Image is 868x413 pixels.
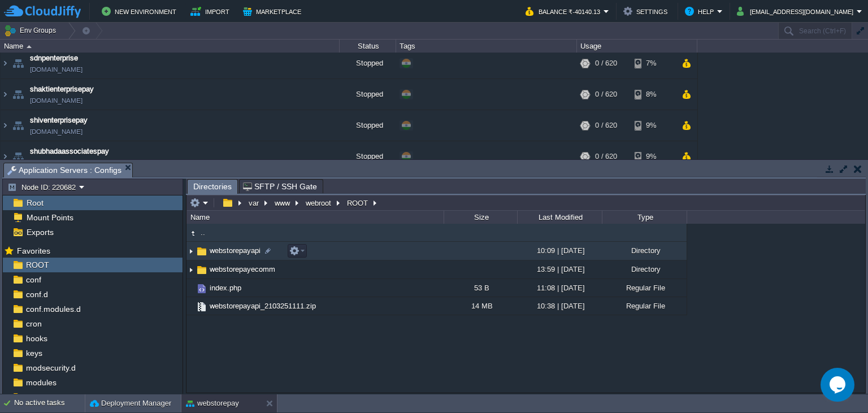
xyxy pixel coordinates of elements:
[602,242,687,259] div: Directory
[821,368,857,402] iframe: chat widget
[345,198,371,208] button: ROOT
[30,84,94,95] a: shaktienterprisepay
[186,297,196,315] img: AMDAwAAAACH5BAEAAAAALAAAAAABAAEAAAICRAEAOw==
[603,211,687,224] div: Type
[635,110,671,141] div: 9%
[24,377,58,388] a: modules
[595,141,617,172] div: 0 / 620
[4,5,81,19] img: CloudJiffy
[24,275,43,285] a: conf
[30,157,83,168] a: [DOMAIN_NAME]
[190,5,233,18] button: Import
[526,5,604,18] button: Balance ₹-40140.13
[30,64,83,75] a: [DOMAIN_NAME]
[24,289,50,299] a: conf.d
[24,212,75,223] a: Mount Points
[196,264,208,276] img: AMDAwAAAACH5BAEAAAAALAAAAAABAAEAAAICRAEAOw==
[24,260,51,270] a: ROOT
[1,79,10,110] img: AMDAwAAAACH5BAEAAAAALAAAAAABAAEAAAICRAEAOw==
[602,260,687,278] div: Directory
[243,180,317,193] span: SFTP / SSH Gate
[24,304,83,314] a: conf.modules.d
[208,246,262,255] a: webstorepayapi
[196,245,208,258] img: AMDAwAAAACH5BAEAAAAALAAAAAABAAEAAAICRAEAOw==
[208,301,318,311] a: webstorepayapi_2103251111.zip
[186,195,865,211] input: Click to enter the path
[518,211,602,224] div: Last Modified
[340,110,396,141] div: Stopped
[10,79,26,110] img: AMDAwAAAACH5BAEAAAAALAAAAAABAAEAAAICRAEAOw==
[102,5,180,18] button: New Environment
[186,398,239,409] button: webstorepay
[193,180,232,194] span: Directories
[340,141,396,172] div: Stopped
[24,363,77,373] a: modsecurity.d
[10,141,26,172] img: AMDAwAAAACH5BAEAAAAALAAAAAABAAEAAAICRAEAOw==
[517,242,602,259] div: 10:09 | [DATE]
[602,297,687,315] div: Regular File
[24,392,48,402] a: php.d
[24,227,55,237] a: Exports
[243,5,305,18] button: Marketplace
[24,333,49,344] a: hooks
[517,297,602,315] div: 10:38 | [DATE]
[340,79,396,110] div: Stopped
[208,283,243,293] a: index.php
[1,141,10,172] img: AMDAwAAAACH5BAEAAAAALAAAAAABAAEAAAICRAEAOw==
[90,398,171,409] button: Deployment Manager
[208,264,277,274] a: webstorepayecomm
[1,40,339,53] div: Name
[186,242,196,260] img: AMDAwAAAACH5BAEAAAAALAAAAAABAAEAAAICRAEAOw==
[595,110,617,141] div: 0 / 620
[737,5,857,18] button: [EMAIL_ADDRESS][DOMAIN_NAME]
[188,211,444,224] div: Name
[517,260,602,278] div: 13:59 | [DATE]
[10,48,26,79] img: AMDAwAAAACH5BAEAAAAALAAAAAABAAEAAAICRAEAOw==
[199,228,207,237] a: ..
[444,279,517,297] div: 53 B
[304,198,334,208] button: webroot
[635,141,671,172] div: 9%
[635,79,671,110] div: 8%
[578,40,697,53] div: Usage
[397,40,576,53] div: Tags
[445,211,517,224] div: Size
[186,227,199,240] img: AMDAwAAAACH5BAEAAAAALAAAAAABAAEAAAICRAEAOw==
[30,115,88,126] a: shiventerprisepay
[595,79,617,110] div: 0 / 620
[4,23,60,38] button: Env Groups
[517,279,602,297] div: 11:08 | [DATE]
[196,301,208,313] img: AMDAwAAAACH5BAEAAAAALAAAAAABAAEAAAICRAEAOw==
[15,246,52,255] a: Favorites
[1,48,10,79] img: AMDAwAAAACH5BAEAAAAALAAAAAABAAEAAAICRAEAOw==
[595,48,617,79] div: 0 / 620
[24,319,44,329] a: cron
[30,53,78,64] a: sdnpenterprise
[444,297,517,315] div: 14 MB
[635,48,671,79] div: 7%
[7,163,121,177] span: Application Servers : Configs
[273,198,293,208] button: www
[15,246,52,256] span: Favorites
[685,5,717,18] button: Help
[186,279,196,297] img: AMDAwAAAACH5BAEAAAAALAAAAAABAAEAAAICRAEAOw==
[30,126,83,137] a: [DOMAIN_NAME]
[30,146,109,157] a: shubhadaassociatespay
[196,282,208,295] img: AMDAwAAAACH5BAEAAAAALAAAAAABAAEAAAICRAEAOw==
